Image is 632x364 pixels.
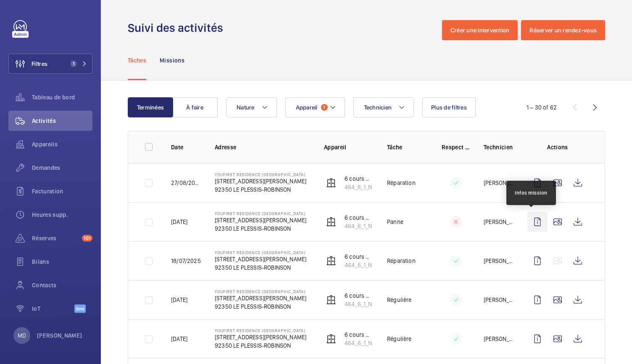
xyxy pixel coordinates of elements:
[172,97,218,117] button: À faire
[215,143,311,151] p: Adresse
[215,250,306,255] p: YouFirst Residence [GEOGRAPHIC_DATA]
[18,331,26,340] p: MD
[345,300,374,308] p: 464_6_1_N
[237,104,255,111] span: Nature
[32,117,92,125] span: Activités
[215,172,306,177] p: YouFirst Residence [GEOGRAPHIC_DATA]
[484,335,514,343] p: [PERSON_NAME]
[215,177,306,185] p: [STREET_ADDRESS][PERSON_NAME]
[345,252,374,261] p: 6 cours Marquis
[215,302,306,311] p: 92350 LE PLESSIS-ROBINSON
[387,179,416,187] p: Réparation
[215,255,306,263] p: [STREET_ADDRESS][PERSON_NAME]
[353,97,414,117] button: Technicien
[484,257,514,265] p: [PERSON_NAME]
[37,331,82,340] p: [PERSON_NAME]
[345,330,374,339] p: 6 cours Marquis
[8,54,92,74] button: Filtres1
[128,20,228,36] h1: Suivi des activités
[321,104,328,111] span: 1
[442,20,518,40] button: Créer une intervention
[215,333,306,341] p: [STREET_ADDRESS][PERSON_NAME]
[527,103,557,112] div: 1 – 30 of 62
[74,304,86,313] span: Beta
[515,189,548,197] div: Infos mission
[521,20,605,40] button: Réserver un rendez-vous
[215,341,306,350] p: 92350 LE PLESSIS-ROBINSON
[345,213,374,222] p: 6 cours Marquis
[326,295,336,305] img: elevator.svg
[345,261,374,269] p: 464_6_1_N
[387,143,428,151] p: Tâche
[215,216,306,224] p: [STREET_ADDRESS][PERSON_NAME]
[215,289,306,294] p: YouFirst Residence [GEOGRAPHIC_DATA]
[215,211,306,216] p: YouFirst Residence [GEOGRAPHIC_DATA]
[128,56,146,65] p: Tâches
[345,339,374,347] p: 464_6_1_N
[484,143,514,151] p: Technicien
[70,60,77,67] span: 1
[387,296,412,304] p: Régulière
[296,104,318,111] span: Appareil
[171,335,187,343] p: [DATE]
[484,296,514,304] p: [PERSON_NAME]
[326,256,336,266] img: elevator.svg
[484,179,514,187] p: [PERSON_NAME]
[32,93,92,101] span: Tableau de bord
[387,257,416,265] p: Réparation
[32,304,74,313] span: IoT
[32,140,92,148] span: Appareils
[215,328,306,333] p: YouFirst Residence [GEOGRAPHIC_DATA]
[484,218,514,226] p: [PERSON_NAME]
[431,104,467,111] span: Plus de filtres
[345,291,374,300] p: 6 cours Marquis
[345,174,374,183] p: 6 cours Marquis
[32,257,92,266] span: Bilans
[387,218,403,226] p: Panne
[32,211,92,219] span: Heures supp.
[171,179,201,187] p: 27/08/2025
[345,222,374,230] p: 464_6_1_N
[32,164,92,172] span: Demandes
[326,217,336,227] img: elevator.svg
[387,335,412,343] p: Régulière
[32,60,47,68] span: Filtres
[160,56,184,65] p: Missions
[364,104,392,111] span: Technicien
[82,235,92,242] span: 101
[128,97,173,117] button: Terminées
[32,187,92,195] span: Facturation
[171,143,201,151] p: Date
[422,97,476,117] button: Plus de filtres
[326,334,336,344] img: elevator.svg
[527,143,588,151] p: Actions
[226,97,277,117] button: Nature
[215,224,306,233] p: 92350 LE PLESSIS-ROBINSON
[215,294,306,302] p: [STREET_ADDRESS][PERSON_NAME]
[171,218,187,226] p: [DATE]
[32,281,92,289] span: Contacts
[171,296,187,304] p: [DATE]
[324,143,374,151] p: Appareil
[171,257,201,265] p: 18/07/2025
[285,97,345,117] button: Appareil1
[32,234,79,242] span: Réserves
[442,143,470,151] p: Respect délai
[326,178,336,188] img: elevator.svg
[215,263,306,272] p: 92350 LE PLESSIS-ROBINSON
[345,183,374,191] p: 464_6_1_N
[215,185,306,194] p: 92350 LE PLESSIS-ROBINSON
